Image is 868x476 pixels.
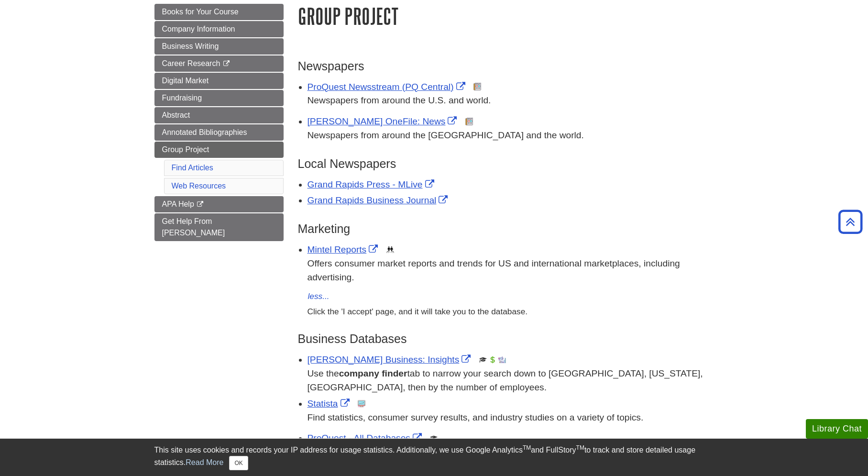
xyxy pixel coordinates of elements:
span: Business Writing [162,42,219,50]
p: Newspapers from around the U.S. and world. [308,94,714,108]
span: Group Project [162,145,209,154]
h3: Local Newspapers [298,157,714,171]
button: less... [308,290,330,303]
img: Financial Report [489,356,496,364]
div: Guide Page Menu [154,4,284,241]
span: Fundraising [162,94,202,102]
span: Annotated Bibliographies [162,128,247,136]
img: Newspapers [473,83,481,90]
span: Career Research [162,59,220,67]
sup: TM [576,444,584,451]
a: Link opens in new window [308,179,437,189]
a: Group Project [154,142,284,158]
a: Link opens in new window [308,354,473,365]
h1: Group Project [298,4,714,28]
h3: Marketing [298,222,714,236]
a: Career Research [154,55,284,72]
a: Get Help From [PERSON_NAME] [154,213,284,241]
a: Link opens in new window [308,433,424,443]
h3: Business Databases [298,332,714,346]
h3: Newspapers [298,59,714,73]
i: This link opens in a new window [222,61,231,67]
div: Use the tab to narrow your search down to [GEOGRAPHIC_DATA], [US_STATE], [GEOGRAPHIC_DATA], then ... [308,367,714,395]
a: Business Writing [154,38,284,55]
span: Digital Market [162,77,209,85]
a: Link opens in new window [308,82,468,92]
a: Link opens in new window [308,195,450,205]
div: This site uses cookies and records your IP address for usage statistics. Additionally, we use Goo... [154,444,714,470]
span: Get Help From [PERSON_NAME] [162,217,225,237]
p: Offers consumer market reports and trends for US and international marketplaces, including advert... [308,257,714,285]
a: Link opens in new window [308,399,352,409]
button: Library Chat [806,419,868,439]
a: Abstract [154,107,284,123]
sup: TM [523,444,531,451]
a: Find Articles [172,164,213,172]
a: Link opens in new window [308,116,460,126]
i: This link opens in a new window [196,201,204,208]
a: Read More [186,458,223,466]
span: Company Information [162,25,235,33]
p: Find statistics, consumer survey results, and industry studies on a variety of topics. [308,411,714,425]
img: Scholarly or Peer Reviewed [479,356,487,364]
a: Books for Your Course [154,4,284,20]
a: Back to Top [835,215,866,228]
a: Annotated Bibliographies [154,124,284,141]
img: Newspapers [465,118,473,125]
span: APA Help [162,200,194,208]
a: Digital Market [154,73,284,89]
a: Web Resources [172,182,226,190]
p: Newspapers from around the [GEOGRAPHIC_DATA] and the world. [308,129,714,143]
button: Close [229,456,248,470]
img: Scholarly or Peer Reviewed [430,434,438,442]
b: company finder [339,368,407,378]
img: Industry Report [498,356,506,364]
a: Fundraising [154,90,284,106]
a: Company Information [154,21,284,37]
a: Link opens in new window [308,244,381,255]
img: Demographics [386,246,394,254]
span: Books for Your Course [162,8,239,16]
img: Statistics [358,400,365,408]
a: APA Help [154,196,284,212]
span: Abstract [162,111,190,119]
p: Click the 'I accept' page, and it will take you to the database. [308,306,714,318]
